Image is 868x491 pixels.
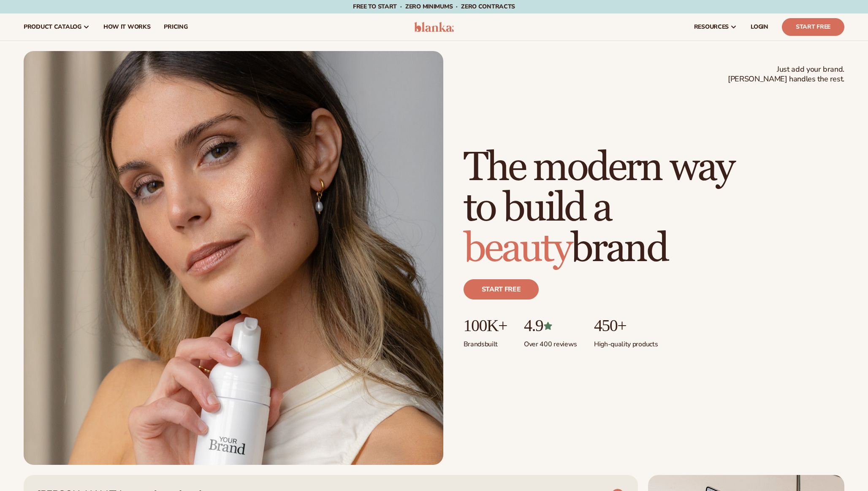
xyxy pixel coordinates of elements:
img: logo [414,22,454,32]
span: product catalog [24,24,81,30]
p: Brands built [464,335,507,349]
p: 450+ [594,316,658,335]
span: How It Works [103,24,151,30]
p: 100K+ [464,316,507,335]
a: How It Works [97,13,157,40]
p: Over 400 reviews [524,335,577,349]
p: 4.9 [524,316,577,335]
span: LOGIN [751,24,768,30]
h1: The modern way to build a brand [464,148,734,269]
span: Just add your brand. [PERSON_NAME] handles the rest. [728,65,844,84]
a: pricing [157,13,194,40]
a: resources [687,13,744,40]
span: beauty [464,224,571,273]
span: resources [694,24,729,30]
span: pricing [164,24,187,30]
a: Start Free [782,18,844,36]
a: product catalog [17,13,97,40]
a: Start free [464,279,539,299]
a: LOGIN [744,13,775,40]
span: Free to start · ZERO minimums · ZERO contracts [353,3,515,11]
p: High-quality products [594,335,658,349]
img: Female holding tanning mousse. [24,51,443,465]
